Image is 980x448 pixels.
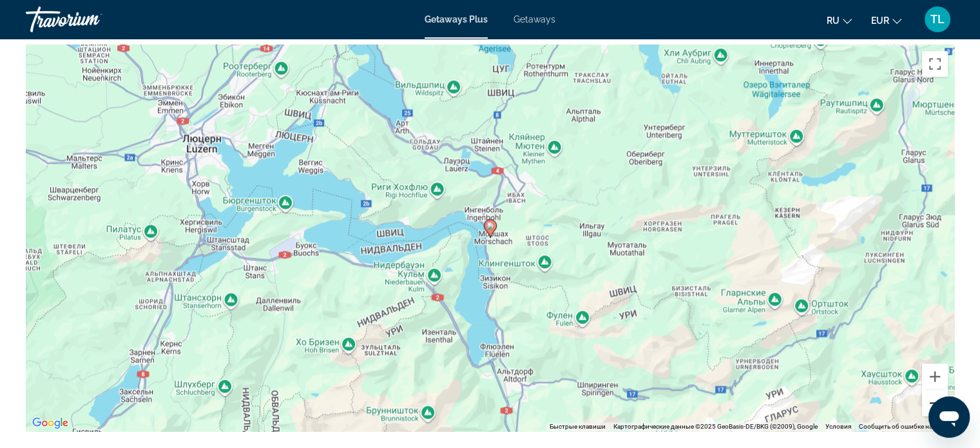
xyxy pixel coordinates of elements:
button: Быстрые клавиши [550,422,606,431]
button: Уменьшить [922,390,948,416]
iframe: Кнопка запуска окна обмена сообщениями [928,396,970,438]
a: Сообщить об ошибке на карте [859,423,950,430]
button: Включить полноэкранный режим [922,51,948,77]
span: EUR [871,15,889,26]
button: User Menu [921,6,954,33]
img: Google [29,414,72,431]
a: Условия (ссылка откроется в новой вкладке) [825,423,851,430]
a: Getaways Plus [425,14,488,24]
a: Открыть эту область в Google Картах (в новом окне) [29,414,72,431]
span: ru [827,15,840,26]
a: Getaways [514,14,555,24]
span: Картографические данные ©2025 GeoBasis-DE/BKG (©2009), Google [613,423,818,430]
button: Change currency [871,11,901,30]
span: TL [930,13,945,26]
a: Travorium [26,3,155,36]
button: Change language [827,11,852,30]
button: Увеличить [922,364,948,389]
